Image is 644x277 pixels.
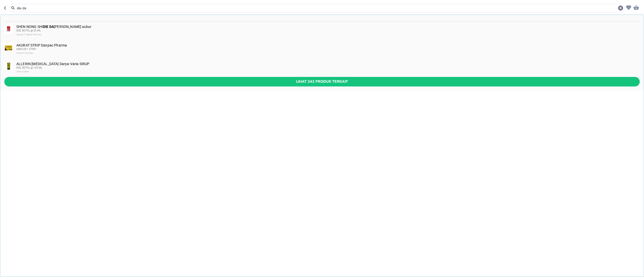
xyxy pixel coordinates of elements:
[8,78,636,85] span: Lihat 342 produk terkait
[16,43,639,55] div: AKURAT STRIP Danpac Pharma
[4,77,640,86] button: Lihat 342 produk terkait
[16,29,41,32] span: DUS, BOTOL @ 30 ML
[16,52,33,54] span: DANPAC PHARMA
[16,33,42,36] span: Guangxi Yingkang Pharmacy
[16,66,42,69] span: DUS, BOTOL @ 120 ML
[16,71,29,73] span: DARYA-VARIA
[16,25,639,37] div: SHEN NONG SHI [PERSON_NAME] subur
[43,25,54,29] b: DIE DA
[16,62,639,74] div: ALLERIN [MEDICAL_DATA] Darya-Varia SIRUP
[16,6,618,11] input: TREMENZA Sanbe SIRUP
[16,48,36,51] span: AMPLOP, 1 STRIP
